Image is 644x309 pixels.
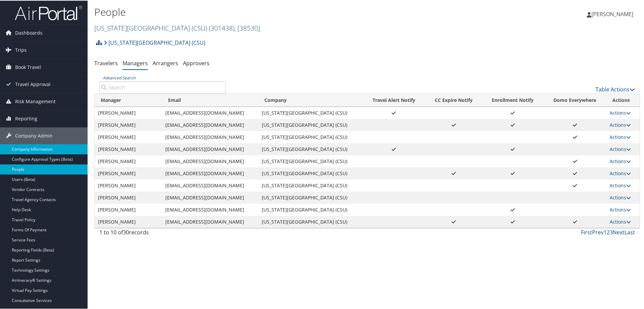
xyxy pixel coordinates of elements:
td: [US_STATE][GEOGRAPHIC_DATA] (CSU) [258,118,362,130]
a: Actions [610,133,631,140]
h1: People [94,4,458,18]
td: [PERSON_NAME] [95,143,162,155]
th: CC Expire Notify: activate to sort column ascending [426,93,482,106]
td: [PERSON_NAME] [95,191,162,203]
th: Email: activate to sort column ascending [162,93,258,106]
th: Actions [606,93,640,106]
span: Book Travel [15,58,41,75]
a: Arrangers [153,59,178,66]
a: Advanced Search [103,74,135,80]
a: Last [624,228,635,235]
a: Actions [610,145,631,152]
a: 1 [604,228,607,235]
th: Company: activate to sort column ascending [258,93,362,106]
td: [EMAIL_ADDRESS][DOMAIN_NAME] [162,143,258,155]
span: Reporting [15,110,37,126]
span: Company Admin [15,127,53,144]
th: Travel Alert Notify: activate to sort column ascending [362,93,426,106]
td: [EMAIL_ADDRESS][DOMAIN_NAME] [162,167,258,179]
th: Manager: activate to sort column descending [95,93,162,106]
span: ( 301438 ) [209,23,234,32]
th: Enrollment Notify: activate to sort column ascending [482,93,543,106]
td: [US_STATE][GEOGRAPHIC_DATA] (CSU) [258,203,362,215]
span: Risk Management [15,92,56,109]
a: Actions [610,157,631,164]
a: Actions [610,206,631,212]
th: Domo Everywhere [543,93,606,106]
td: [PERSON_NAME] [95,203,162,215]
td: [PERSON_NAME] [95,106,162,118]
td: [US_STATE][GEOGRAPHIC_DATA] (CSU) [258,215,362,227]
td: [EMAIL_ADDRESS][DOMAIN_NAME] [162,179,258,191]
td: [US_STATE][GEOGRAPHIC_DATA] (CSU) [258,130,362,143]
td: [EMAIL_ADDRESS][DOMAIN_NAME] [162,118,258,130]
a: [US_STATE][GEOGRAPHIC_DATA] (CSU) [94,23,260,32]
td: [EMAIL_ADDRESS][DOMAIN_NAME] [162,155,258,167]
a: Actions [610,194,631,200]
td: [EMAIL_ADDRESS][DOMAIN_NAME] [162,106,258,118]
a: [PERSON_NAME] [587,3,640,24]
td: [US_STATE][GEOGRAPHIC_DATA] (CSU) [258,191,362,203]
td: [PERSON_NAME] [95,179,162,191]
span: Dashboards [15,24,42,41]
span: [PERSON_NAME] [591,10,633,17]
td: [EMAIL_ADDRESS][DOMAIN_NAME] [162,130,258,143]
span: , [ 38530 ] [234,23,260,32]
span: Travel Approval [15,75,51,92]
a: 3 [610,228,613,235]
a: Managers [123,59,148,66]
td: [PERSON_NAME] [95,215,162,227]
td: [PERSON_NAME] [95,118,162,130]
input: Advanced Search [99,81,226,93]
a: Travelers [94,59,118,66]
td: [EMAIL_ADDRESS][DOMAIN_NAME] [162,191,258,203]
td: [EMAIL_ADDRESS][DOMAIN_NAME] [162,215,258,227]
td: [US_STATE][GEOGRAPHIC_DATA] (CSU) [258,143,362,155]
a: [US_STATE][GEOGRAPHIC_DATA] (CSU) [104,35,205,49]
td: [US_STATE][GEOGRAPHIC_DATA] (CSU) [258,106,362,118]
a: Actions [610,182,631,188]
span: Trips [15,41,27,58]
td: [PERSON_NAME] [95,167,162,179]
a: First [581,228,592,235]
td: [US_STATE][GEOGRAPHIC_DATA] (CSU) [258,167,362,179]
a: Next [613,228,624,235]
td: [PERSON_NAME] [95,130,162,143]
a: Table Actions [595,85,635,92]
a: Approvers [183,59,210,66]
td: [EMAIL_ADDRESS][DOMAIN_NAME] [162,203,258,215]
a: Actions [610,169,631,176]
td: [US_STATE][GEOGRAPHIC_DATA] (CSU) [258,155,362,167]
a: Actions [610,109,631,115]
div: 1 to 10 of records [99,228,226,239]
td: [US_STATE][GEOGRAPHIC_DATA] (CSU) [258,179,362,191]
a: Actions [610,218,631,224]
td: [PERSON_NAME] [95,155,162,167]
a: Actions [610,121,631,127]
a: Prev [592,228,604,235]
img: airportal-logo.png [15,4,82,20]
span: 30 [123,228,129,235]
a: 2 [607,228,610,235]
